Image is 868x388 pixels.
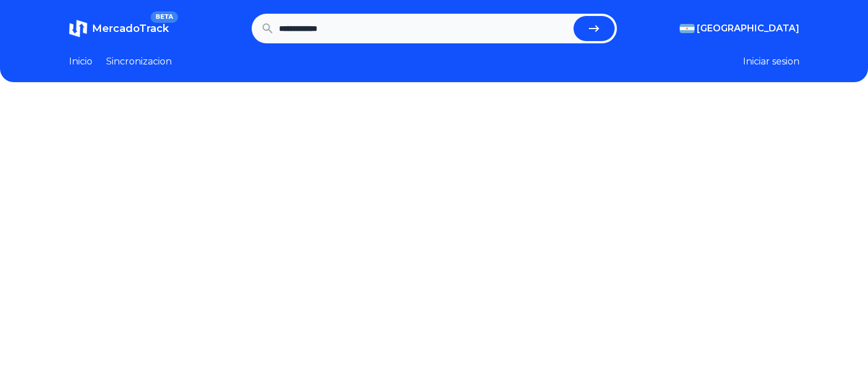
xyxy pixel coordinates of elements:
[106,55,172,68] a: Sincronizacion
[743,55,800,68] button: Iniciar sesion
[92,22,169,35] span: MercadoTrack
[69,19,87,38] img: MercadoTrack
[680,22,800,35] button: [GEOGRAPHIC_DATA]
[69,55,92,68] a: Inicio
[69,19,169,38] a: MercadoTrackBETA
[680,24,695,33] img: Argentina
[151,11,177,23] span: BETA
[697,22,800,35] span: [GEOGRAPHIC_DATA]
